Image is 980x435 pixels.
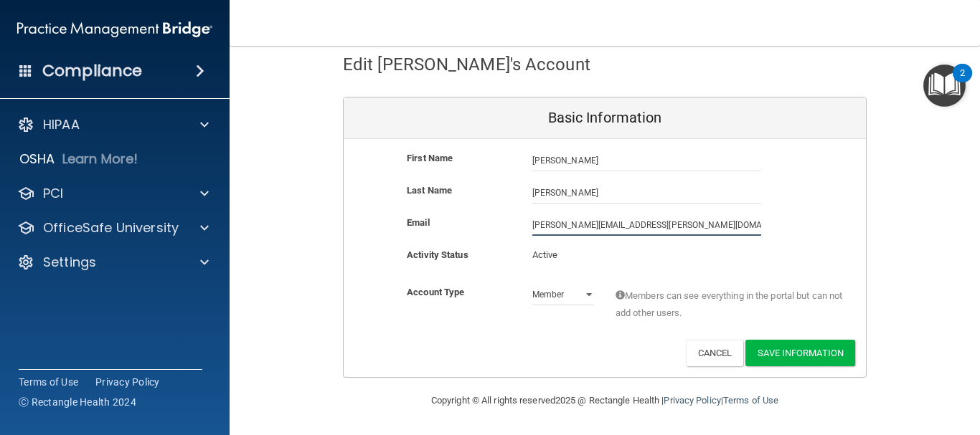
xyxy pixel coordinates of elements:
[407,185,452,196] b: Last Name
[908,336,963,391] iframe: Drift Widget Chat Controller
[343,55,590,74] h4: Edit [PERSON_NAME]'s Account
[616,287,844,322] span: Members can see everything in the portal but can not add other users.
[42,61,142,81] h4: Compliance
[664,395,720,406] a: Privacy Policy
[532,247,594,264] p: Active
[17,15,212,44] img: PMB logo
[17,219,209,236] a: OfficeSafe University
[43,116,80,133] p: HIPAA
[407,287,464,297] b: Account Type
[19,150,55,168] p: OSHA
[923,64,966,107] button: Open Resource Center, 2 new notifications
[17,254,209,271] a: Settings
[343,378,867,424] div: Copyright © All rights reserved 2025 @ Rectangle Health | |
[686,340,744,366] button: Cancel
[43,185,63,202] p: PCI
[344,97,866,139] div: Basic Information
[407,217,430,228] b: Email
[95,375,160,389] a: Privacy Policy
[407,249,468,260] b: Activity Status
[43,254,96,271] p: Settings
[723,395,778,406] a: Terms of Use
[745,340,855,366] button: Save Information
[17,116,209,133] a: HIPAA
[17,185,209,202] a: PCI
[62,150,138,168] p: Learn More!
[43,219,179,236] p: OfficeSafe University
[19,375,78,389] a: Terms of Use
[960,73,965,92] div: 2
[407,153,453,163] b: First Name
[19,395,136,409] span: Ⓒ Rectangle Health 2024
